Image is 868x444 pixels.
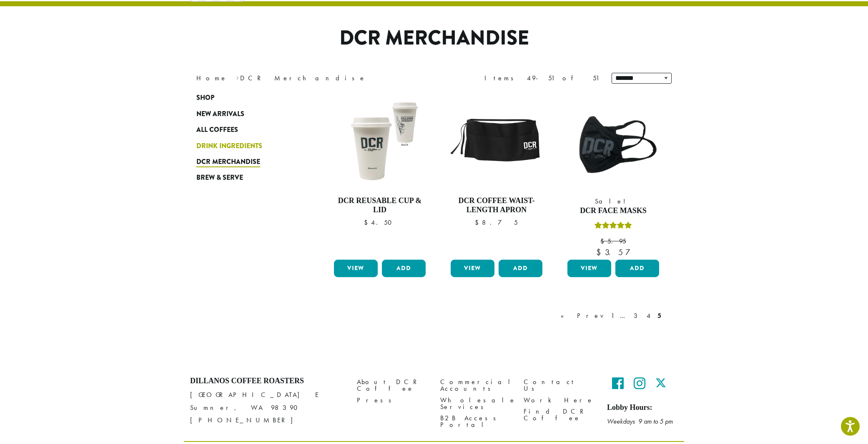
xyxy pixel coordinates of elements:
a: Contact Us [524,377,595,394]
div: Rated 5.00 out of 5 [595,221,632,233]
a: Shop [196,90,296,106]
a: 1 [609,311,616,321]
span: › [236,70,239,83]
a: Commercial Accounts [440,377,511,394]
button: Add [615,260,659,277]
span: Shop [196,93,214,103]
a: New Arrivals [196,106,296,122]
div: Items 49-51 of 51 [484,73,599,83]
span: DCR Merchandise [196,157,260,167]
bdi: 3.57 [596,247,630,258]
a: View [451,260,494,277]
a: About DCR Coffee [357,377,428,394]
span: Sale! [565,196,661,206]
button: Add [382,260,426,277]
h4: Dillanos Coffee Roasters [190,377,344,386]
a: « Prev [559,311,607,321]
a: 3 [632,311,642,321]
span: Drink Ingredients [196,141,262,151]
img: LO2858.01.png [449,94,544,190]
a: 5 [656,311,663,321]
a: Work Here [524,394,595,406]
a: Sale! DCR Face MasksRated 5.00 out of 5 $5.95 [565,94,661,256]
h4: DCR Reusable Cup & Lid [332,196,428,214]
p: [GEOGRAPHIC_DATA] E Sumner, WA 98390 [PHONE_NUMBER] [190,389,344,426]
a: Drink Ingredients [196,138,296,154]
a: DCR Reusable Cup & Lid $4.50 [332,94,428,256]
bdi: 4.50 [364,218,396,227]
a: Home [196,74,227,82]
bdi: 5.95 [600,237,626,246]
a: All Coffees [196,122,296,138]
button: Add [499,260,542,277]
span: New Arrivals [196,109,244,119]
a: DCR Merchandise [196,154,296,170]
a: View [567,260,611,277]
a: DCR Coffee Waist-Length Apron $8.75 [449,94,544,256]
a: … [618,311,630,321]
span: $ [600,237,607,246]
h4: DCR Face Masks [565,206,661,216]
a: Press [357,394,428,406]
span: All Coffees [196,125,238,135]
a: B2B Access Portal [440,412,511,430]
h4: DCR Coffee Waist-Length Apron [449,196,544,214]
h1: DCR Merchandise [190,26,678,50]
a: Wholesale Services [440,394,511,412]
nav: Breadcrumb [196,73,421,83]
em: Weekdays 9 am to 5 pm [607,417,673,426]
h5: Lobby Hours: [607,403,678,412]
a: View [334,260,378,277]
span: $ [596,247,605,258]
span: Brew & Serve [196,173,243,183]
a: Find DCR Coffee [524,406,595,424]
span: $ [364,218,371,227]
span: $ [475,218,482,227]
bdi: 8.75 [475,218,518,227]
img: LO1212.01.png [332,94,428,190]
a: Brew & Serve [196,170,296,186]
a: 4 [645,311,653,321]
img: Mask_WhiteBackground-300x300.png [565,94,661,190]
